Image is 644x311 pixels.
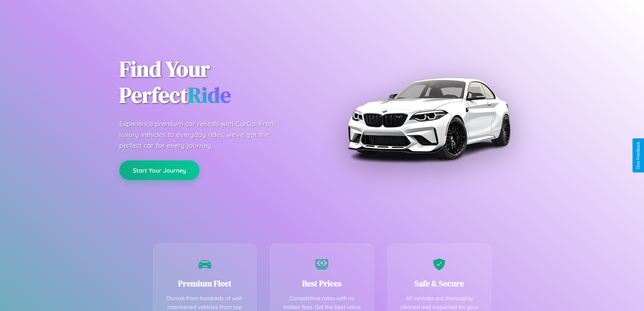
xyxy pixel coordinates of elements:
div: Give Feedback [636,142,641,169]
h3: Safe & Secure [398,278,481,289]
h3: Best Prices [281,278,363,289]
span: Ride [188,80,231,110]
button: Start Your Journey [119,160,199,180]
h1: Find Your Perfect [119,56,312,108]
img: Premium BMW car rental vehicle [344,34,513,203]
p: Experience premium car rentals with CarGo. From luxury vehicles to everyday rides, we've got the ... [119,118,288,151]
h3: Premium Fleet [164,278,246,289]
